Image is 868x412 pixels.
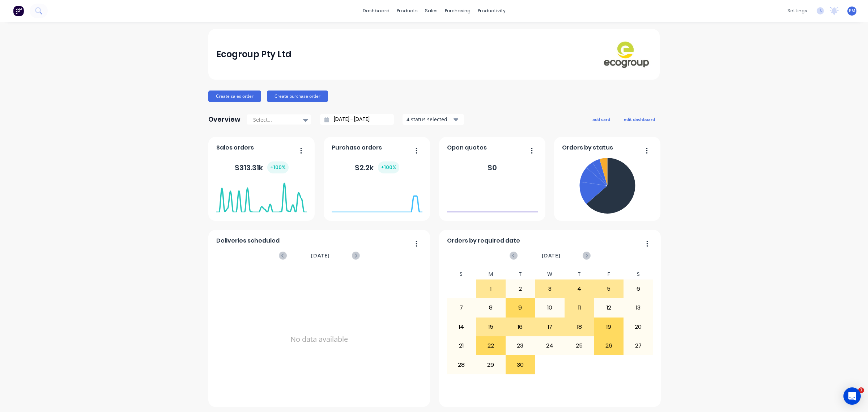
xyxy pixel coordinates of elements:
div: S [447,269,476,279]
div: 24 [535,337,564,355]
div: 8 [476,299,505,317]
div: Overview [208,112,241,127]
div: 6 [624,280,653,298]
div: No data available [216,269,422,409]
div: 19 [594,318,623,336]
div: T [565,269,594,279]
div: 28 [447,356,476,374]
div: 14 [447,318,476,336]
div: 27 [624,337,653,355]
div: 10 [535,299,564,317]
div: 25 [565,337,594,355]
div: 20 [624,318,653,336]
button: add card [588,114,615,124]
div: productivity [474,5,509,16]
div: 23 [506,337,535,355]
button: 4 status selected [403,114,464,125]
div: $ 2.2k [355,161,399,173]
div: Open Intercom Messenger [843,387,861,405]
button: edit dashboard [619,114,660,124]
button: Create purchase order [267,91,328,102]
div: + 100 % [378,161,399,173]
div: 3 [535,280,564,298]
span: Orders by required date [447,236,520,245]
div: 22 [476,337,505,355]
div: $ 313.31k [235,161,289,173]
img: Ecogroup Pty Ltd [601,40,652,68]
div: 7 [447,299,476,317]
div: S [624,269,653,279]
div: 12 [594,299,623,317]
div: T [506,269,535,279]
span: [DATE] [542,252,561,260]
span: Purchase orders [332,143,382,152]
div: 18 [565,318,594,336]
button: Create sales order [208,91,261,102]
div: 4 [565,280,594,298]
div: settings [784,5,811,16]
span: 1 [858,387,864,393]
div: 11 [565,299,594,317]
div: 9 [506,299,535,317]
span: Open quotes [447,143,487,152]
div: 29 [476,356,505,374]
div: 21 [447,337,476,355]
div: 2 [506,280,535,298]
div: products [393,5,421,16]
div: + 100 % [267,161,289,173]
div: 13 [624,299,653,317]
div: Ecogroup Pty Ltd [216,47,292,62]
div: 5 [594,280,623,298]
div: purchasing [441,5,474,16]
span: Sales orders [216,143,254,152]
div: W [535,269,565,279]
div: $ 0 [488,162,497,173]
div: F [594,269,624,279]
span: Orders by status [562,143,613,152]
div: 16 [506,318,535,336]
div: sales [421,5,441,16]
div: 4 status selected [407,115,452,123]
span: [DATE] [311,252,330,260]
div: 1 [476,280,505,298]
div: 26 [594,337,623,355]
div: M [476,269,506,279]
div: 30 [506,356,535,374]
a: dashboard [359,5,393,16]
img: Factory [13,5,24,16]
div: 15 [476,318,505,336]
div: 17 [535,318,564,336]
span: EM [849,8,855,14]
